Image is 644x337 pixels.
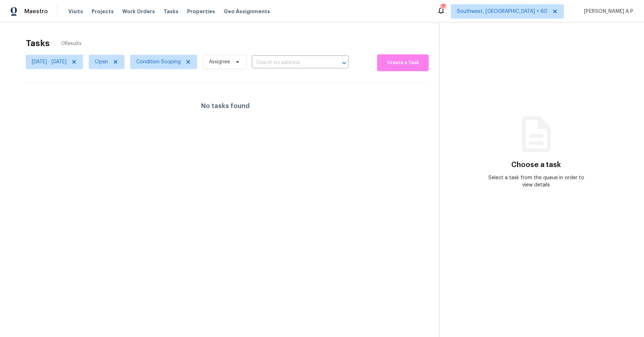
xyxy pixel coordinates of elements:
span: Maestro [24,8,48,15]
span: Tasks [164,9,179,14]
input: Search by address [252,57,328,68]
button: Open [339,58,349,68]
span: Condition Scoping [136,58,181,65]
div: 649 [440,4,445,11]
h2: Tasks [26,40,50,47]
div: Select a task from the queue in order to view details [488,174,585,189]
span: Work Orders [122,8,155,15]
span: [DATE] - [DATE] [32,58,67,65]
span: Visits [68,8,83,15]
span: Southwest, [GEOGRAPHIC_DATA] + 60 [457,8,547,15]
span: Projects [92,8,114,15]
span: Geo Assignments [224,8,270,15]
button: Create a Task [377,54,429,71]
span: Assignee [209,58,230,65]
span: Properties [187,8,215,15]
h4: No tasks found [201,102,250,109]
span: [PERSON_NAME] A P [581,8,633,15]
span: 0 Results [61,40,82,47]
h3: Choose a task [511,161,561,168]
span: Create a Task [381,59,425,67]
span: Open [95,58,108,65]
